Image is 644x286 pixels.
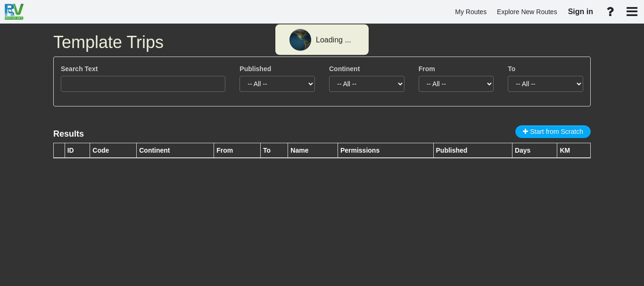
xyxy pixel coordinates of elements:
lable: Results [53,129,84,139]
a: My Routes [451,3,491,21]
span: Start from Scratch [530,128,583,135]
label: From [419,64,435,74]
span: Template Trips [53,33,164,52]
label: Published [239,64,271,74]
th: KM [557,143,591,158]
th: Continent [137,143,214,158]
label: Search Text [61,64,98,74]
span: My Routes [455,8,487,16]
th: To [261,143,288,158]
a: Sign in [564,2,597,22]
label: Continent [329,64,360,74]
th: Code [90,143,137,158]
div: Loading ... [316,35,351,46]
img: RvPlanetLogo.png [5,4,24,20]
th: Permissions [338,143,433,158]
th: Days [512,143,557,158]
span: Sign in [568,8,593,16]
button: Start from Scratch [515,125,591,138]
span: Explore New Routes [497,8,557,16]
th: From [214,143,261,158]
a: Explore New Routes [493,3,561,21]
label: To [508,64,515,74]
th: Name [288,143,338,158]
th: ID [65,143,90,158]
th: Published [433,143,512,158]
